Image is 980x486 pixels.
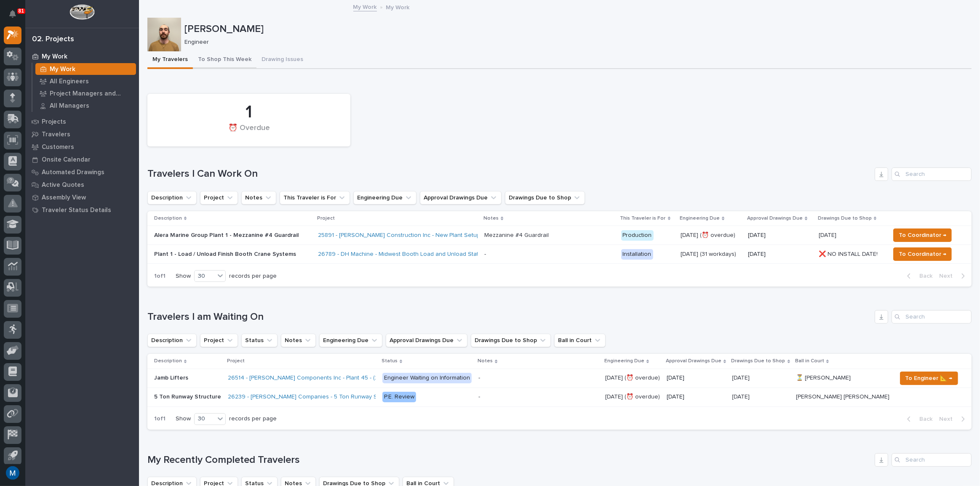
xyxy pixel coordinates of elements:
input: Search [892,310,972,324]
p: All Managers [50,102,89,110]
p: 5 Ton Runway Structure [154,392,223,401]
a: Customers [25,141,139,153]
p: [DATE] [819,230,838,239]
input: Search [892,453,972,467]
p: [DATE] (31 workdays) [681,251,741,258]
a: Automated Drawings [25,166,139,178]
span: Back [914,272,932,280]
p: Assembly View [42,194,86,202]
div: 30 [195,414,215,423]
button: Project [200,191,238,204]
tr: Jamb LiftersJamb Lifters 26514 - [PERSON_NAME] Components Inc - Plant 45 - (2) Hyperlite ¼ ton br... [147,369,972,388]
button: Approval Drawings Due [386,334,467,347]
button: To Engineer 📐 → [900,372,958,385]
button: Next [936,415,972,423]
p: Ball in Court [795,356,824,366]
p: [PERSON_NAME] [PERSON_NAME] [796,392,891,401]
button: To Shop This Week [193,51,256,69]
p: 1 of 1 [147,266,172,287]
button: Engineering Due [353,191,417,204]
h1: My Recently Completed Travelers [147,454,871,466]
input: Search [892,167,972,181]
div: Mezzanine #4 Guardrail [484,232,549,239]
button: Engineering Due [319,334,382,347]
p: Approval Drawings Due [666,356,721,366]
p: records per page [229,273,277,280]
tr: Alera Marine Group Plant 1 - Mezzanine #4 Guardrail25891 - [PERSON_NAME] Construction Inc - New P... [147,226,972,245]
button: Drawings Due to Shop [505,191,585,204]
p: Onsite Calendar [42,156,91,164]
div: 1 [162,102,336,123]
a: All Managers [32,100,139,112]
div: 02. Projects [32,35,74,44]
p: Show [176,273,191,280]
span: To Coordinator → [899,230,946,240]
a: Active Quotes [25,178,139,191]
h1: Travelers I Can Work On [147,168,871,180]
div: Installation [621,249,653,260]
tr: 5 Ton Runway Structure5 Ton Runway Structure 26239 - [PERSON_NAME] Companies - 5 Ton Runway Struc... [147,388,972,406]
p: Drawings Due to Shop [818,214,872,223]
p: Notes [483,214,499,223]
p: Jamb Lifters [154,373,190,382]
a: My Work [32,63,139,75]
div: ⏰ Overdue [162,124,336,141]
p: [PERSON_NAME] [184,23,968,35]
button: Approval Drawings Due [420,191,502,204]
button: users-avatar [4,464,21,482]
button: Ball in Court [554,334,606,347]
a: Onsite Calendar [25,153,139,166]
div: - [478,393,480,401]
p: Travelers [42,131,70,138]
button: Notes [241,191,276,204]
a: Projects [25,115,139,128]
p: Project [317,214,335,223]
button: To Coordinator → [893,228,952,242]
p: ❌ NO INSTALL DATE! [819,249,879,258]
p: records per page [229,415,277,422]
p: [DATE] [732,373,752,382]
a: 26239 - [PERSON_NAME] Companies - 5 Ton Runway Structure [228,393,398,401]
p: [DATE] (⏰ overdue) [681,232,741,239]
tr: Plant 1 - Load / Unload Finish Booth Crane Systems26789 - DH Machine - Midwest Booth Load and Unl... [147,245,972,264]
p: Traveler Status Details [42,207,111,214]
p: Engineering Due [604,356,644,366]
p: 81 [19,8,24,14]
p: Status [382,356,398,366]
p: Projects [42,118,66,126]
div: - [478,374,480,382]
p: This Traveler is For [620,214,666,223]
a: 25891 - [PERSON_NAME] Construction Inc - New Plant Setup - Mezzanine Project [318,232,535,239]
div: Notifications81 [11,10,21,24]
p: Approval Drawings Due [747,214,803,223]
span: Back [914,415,932,423]
p: Automated Drawings [42,169,104,176]
a: 26514 - [PERSON_NAME] Components Inc - Plant 45 - (2) Hyperlite ¼ ton bridge cranes; 24’ x 60’ [228,374,489,382]
button: Notifications [4,5,21,23]
p: Active Quotes [42,181,84,189]
button: To Coordinator → [893,247,952,261]
button: Project [200,334,238,347]
p: My Work [42,53,67,61]
a: Project Managers and Engineers [32,88,139,99]
p: Engineering Due [680,214,720,223]
img: Workspace Logo [69,4,94,20]
button: Back [900,272,936,280]
button: Drawing Issues [256,51,308,69]
a: All Engineers [32,75,139,87]
p: Description [154,356,182,366]
div: P.E. Review [382,392,416,402]
p: [DATE] [748,251,812,258]
a: Assembly View [25,191,139,204]
p: 1 of 1 [147,409,172,429]
p: [DATE] [748,232,812,239]
p: [DATE] (⏰ overdue) [605,373,662,382]
div: - [484,251,486,258]
a: Traveler Status Details [25,204,139,216]
button: Drawings Due to Shop [471,334,551,347]
p: Notes [478,356,493,366]
a: My Work [353,2,377,11]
